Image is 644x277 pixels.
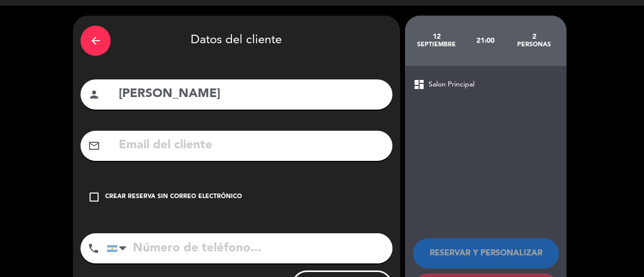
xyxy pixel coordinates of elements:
[88,191,100,203] i: check_box_outline_blank
[105,192,242,202] div: Crear reserva sin correo electrónico
[118,84,385,105] input: Nombre del cliente
[413,41,461,49] div: septiembre
[80,23,392,58] div: Datos del cliente
[510,41,558,49] div: personas
[413,238,559,268] button: RESERVAR Y PERSONALIZAR
[413,33,461,41] div: 12
[90,35,102,47] i: arrow_back
[88,140,100,152] i: mail_outline
[88,242,100,254] i: phone
[429,79,474,90] span: Salon Principal
[118,135,385,156] input: Email del cliente
[510,33,558,41] div: 2
[88,88,100,101] i: person
[107,234,130,263] div: Argentina: +54
[107,233,392,263] input: Número de teléfono...
[413,78,425,90] span: dashboard
[461,23,510,58] div: 21:00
